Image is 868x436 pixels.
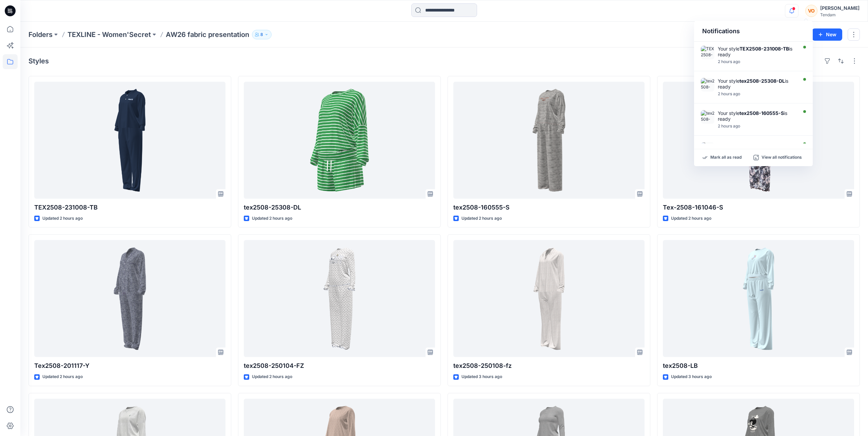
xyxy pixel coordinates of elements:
p: AW26 fabric presentation [166,30,249,39]
strong: Tex-2508-161046-S [739,142,786,148]
div: Friday, September 05, 2025 07:11 [718,59,796,64]
h4: Styles [28,57,49,65]
p: Updated 2 hours ago [252,373,292,380]
p: Tex2508-201117-Y [34,361,225,371]
div: [PERSON_NAME] [820,4,860,12]
div: Your style is ready [718,78,796,90]
p: Updated 3 hours ago [671,373,712,380]
img: tex2508-25308-DL [701,78,714,92]
p: Updated 2 hours ago [671,215,711,222]
div: Friday, September 05, 2025 07:05 [718,92,796,96]
p: tex2508-250104-FZ [244,361,435,371]
a: Tex2508-201117-Y [34,240,225,357]
a: Tex-2508-161046-S [663,82,854,199]
a: tex2508-160555-S [453,82,645,199]
div: Friday, September 05, 2025 06:58 [718,124,796,128]
a: tex2508-LB [663,240,854,357]
button: 8 [252,30,272,39]
img: TEX2508-231008-TB [701,46,714,59]
p: tex2508-250108-fz [453,361,645,371]
a: tex2508-25308-DL [244,82,435,199]
p: tex2508-LB [663,361,854,371]
p: TEX2508-231008-TB [34,203,225,212]
p: Mark all as read [710,155,742,161]
a: TEX2508-231008-TB [34,82,225,199]
p: Updated 2 hours ago [42,215,83,222]
p: View all notifications [762,155,802,161]
button: New [812,28,842,41]
a: Folders [28,30,53,39]
div: Your style is ready [718,110,796,122]
p: tex2508-25308-DL [244,203,435,212]
div: Your style is ready [718,142,796,154]
p: Updated 2 hours ago [42,373,83,380]
div: Your style is ready [718,46,796,57]
p: Updated 2 hours ago [461,215,502,222]
p: Tex-2508-161046-S [663,203,854,212]
p: Updated 2 hours ago [252,215,292,222]
a: tex2508-250108-fz [453,240,645,357]
strong: TEX2508-231008-TB [739,46,789,52]
img: Tex-2508-161046-S [701,142,714,156]
a: TEXLINE - Women'Secret [67,30,151,39]
a: tex2508-250104-FZ [244,240,435,357]
img: tex2508-160555-S [701,110,714,124]
p: Updated 3 hours ago [461,373,502,380]
strong: tex2508-25308-DL [739,78,785,84]
div: VO [805,5,817,17]
p: tex2508-160555-S [453,203,645,212]
div: Notifications [694,21,813,42]
strong: tex2508-160555-S [739,110,784,116]
div: Tendam [820,12,860,17]
p: 8 [260,31,263,38]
